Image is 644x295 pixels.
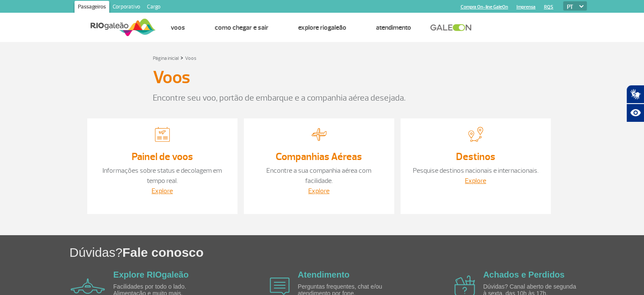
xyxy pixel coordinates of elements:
[298,270,349,279] a: Atendimento
[171,23,185,32] a: Voos
[270,278,290,295] img: airplane icon
[376,23,411,32] a: Atendimento
[461,4,508,10] a: Compra On-line GaleOn
[517,4,536,10] a: Imprensa
[456,150,495,163] a: Destinos
[276,150,362,163] a: Companhias Aéreas
[144,1,164,14] a: Cargo
[132,150,193,163] a: Painel de voos
[75,1,109,14] a: Passageiros
[483,270,564,279] a: Achados e Perdidos
[113,270,189,279] a: Explore RIOgaleão
[308,187,329,195] a: Explore
[102,166,222,185] a: Informações sobre status e decolagem em tempo real.
[298,23,346,32] a: Explore RIOgaleão
[185,55,196,62] a: Voos
[122,245,204,259] span: Fale conosco
[544,4,553,10] a: RQS
[69,244,644,261] h1: Dúvidas?
[266,166,371,185] a: Encontre a sua companhia aérea com facilidade.
[153,92,492,104] p: Encontre seu voo, portão de embarque e a companhia aérea desejada.
[153,55,179,62] a: Página inicial
[626,85,644,122] div: Plugin de acessibilidade da Hand Talk.
[152,187,173,195] a: Explore
[109,1,144,14] a: Corporativo
[71,278,105,294] img: airplane icon
[626,85,644,104] button: Abrir tradutor de língua de sinais.
[153,67,190,88] h3: Voos
[413,166,539,175] a: Pesquise destinos nacionais e internacionais.
[465,177,486,185] a: Explore
[626,104,644,122] button: Abrir recursos assistivos.
[180,53,183,62] a: >
[215,23,268,32] a: Como chegar e sair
